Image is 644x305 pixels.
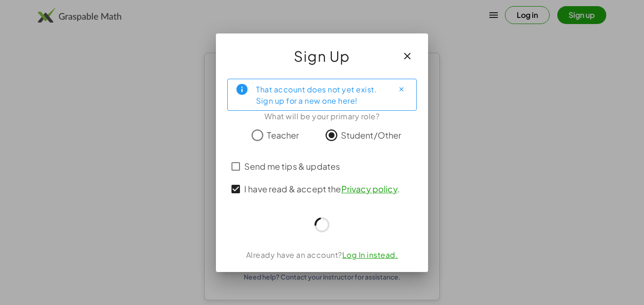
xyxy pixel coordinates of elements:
[341,129,402,141] span: Student/Other
[267,129,299,141] span: Teacher
[394,82,409,97] button: Close
[227,111,417,122] div: What will be your primary role?
[294,45,350,67] span: Sign Up
[341,183,397,194] a: Privacy policy
[244,182,400,195] span: I have read & accept the .
[256,83,386,107] div: That account does not yet exist. Sign up for a new one here!
[227,249,417,261] div: Already have an account?
[244,160,340,173] span: Send me tips & updates
[342,250,398,260] a: Log In instead.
